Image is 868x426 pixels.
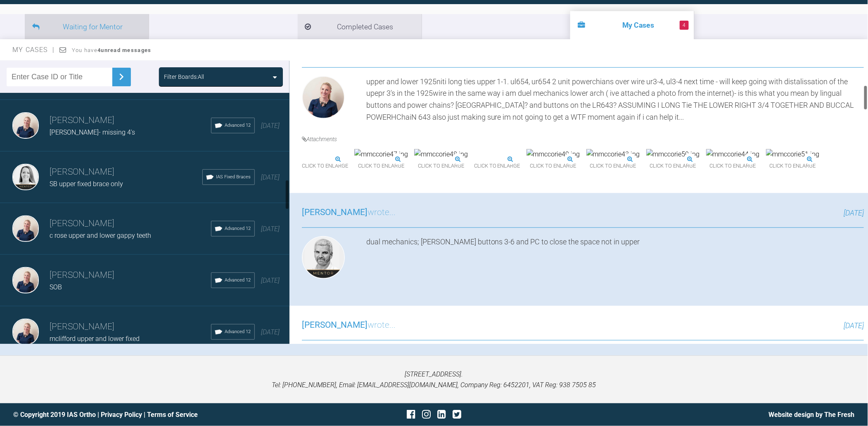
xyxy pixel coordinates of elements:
span: Click to enlarge [706,160,760,173]
p: [STREET_ADDRESS]. Tel: [PHONE_NUMBER], Email: [EMAIL_ADDRESS][DOMAIN_NAME], Company Reg: 6452201,... [13,369,855,390]
span: [DATE] [261,277,280,284]
strong: 4 unread messages [97,47,151,53]
div: upper and lower 1925niti long ties upper 1-1. ul654, ur654 2 unit powerchians over wire ur3-4, ul... [366,76,864,123]
span: Click to enlarge [474,160,520,173]
span: [DATE] [844,208,864,217]
span: [DATE] [261,225,280,233]
span: [PERSON_NAME] [302,320,368,330]
span: Advanced 12 [225,122,251,129]
span: Click to enlarge [414,160,468,173]
span: Advanced 12 [225,277,251,284]
div: © Copyright 2019 IAS Ortho | | [13,409,294,420]
li: My Cases [570,11,694,39]
li: Waiting for Mentor [25,14,149,39]
span: [DATE] [261,173,280,181]
img: mmccorie43.jpg [586,149,640,160]
span: Click to enlarge [302,160,348,173]
span: You have [72,47,152,53]
span: SB upper fixed brace only [50,180,123,188]
span: Click to enlarge [354,160,408,173]
img: mmccorie44.jpg [706,149,760,160]
a: Website design by The Fresh [769,411,855,419]
img: Olivia Nixon [12,319,39,345]
img: Olivia Nixon [12,267,39,293]
span: Click to enlarge [526,160,580,173]
img: chevronRight.28bd32b0.svg [115,70,128,83]
span: Advanced 12 [225,225,251,232]
span: Advanced 12 [225,328,251,336]
img: Olivia Nixon [302,76,345,119]
input: Enter Case ID or Title [7,68,112,86]
img: Ross Hobson [302,236,345,279]
span: SOB [50,283,62,291]
h4: Attachments [302,135,864,144]
span: [DATE] [844,321,864,330]
span: Click to enlarge [766,160,820,173]
span: [DATE] [261,122,280,130]
h3: [PERSON_NAME] [50,217,211,231]
span: My Cases [12,46,55,54]
h3: [PERSON_NAME] [50,320,211,334]
div: dual mechanics; [PERSON_NAME] buttons 3-6 and PC to close the space not in upper [366,236,864,282]
img: mmccorie47.jpg [354,149,408,160]
span: Click to enlarge [646,160,700,173]
h3: [PERSON_NAME] [50,114,211,128]
span: Click to enlarge [586,160,640,173]
h3: [PERSON_NAME] [50,165,202,179]
img: mmccorie49.jpg [526,149,580,160]
span: [PERSON_NAME] [302,207,368,217]
h3: [PERSON_NAME] [50,268,211,282]
img: Emma Dougherty [12,164,39,190]
span: IAS Fixed Braces [216,173,251,181]
img: Olivia Nixon [12,112,39,139]
li: Completed Cases [298,14,422,39]
a: Terms of Service [147,411,198,419]
span: 4 [680,21,689,30]
img: mmccorie51.jpg [766,149,820,160]
a: Privacy Policy [101,411,142,419]
span: mclifford upper and lower fixed [50,335,140,343]
img: Olivia Nixon [12,215,39,242]
div: Filter Boards: All [164,72,204,81]
span: c rose upper and lower gappy teeth [50,232,151,239]
h3: wrote... [302,318,396,332]
img: mmccorie50.jpg [646,149,700,160]
span: [DATE] [261,328,280,336]
span: [PERSON_NAME]- missing 4's [50,128,135,136]
img: mmccorie48.jpg [414,149,468,160]
h3: wrote... [302,206,396,220]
